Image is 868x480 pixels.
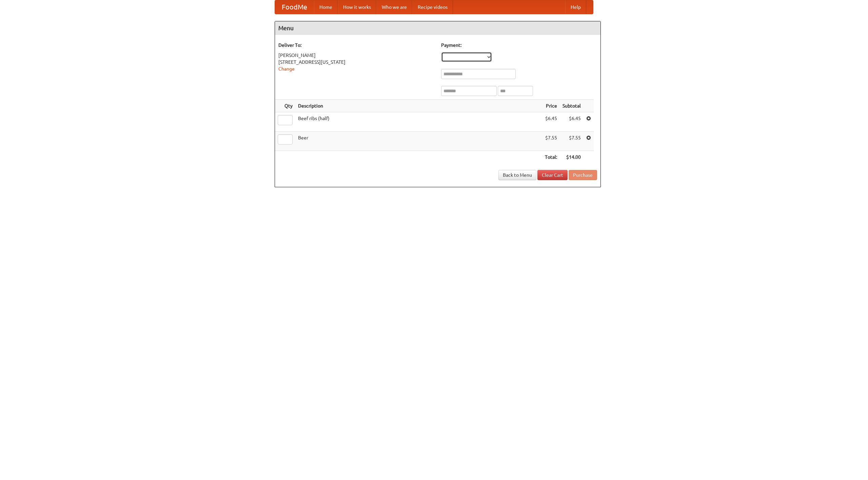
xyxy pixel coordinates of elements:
[569,170,597,180] button: Purchase
[376,0,412,14] a: Who we are
[412,0,453,14] a: Recipe videos
[542,112,560,132] td: $6.45
[537,170,568,180] a: Clear Cart
[278,59,434,65] div: [STREET_ADDRESS][US_STATE]
[498,170,536,180] a: Back to Menu
[295,100,542,112] th: Description
[542,132,560,151] td: $7.55
[565,0,586,14] a: Help
[560,151,584,164] th: $14.00
[560,100,584,112] th: Subtotal
[295,112,542,132] td: Beef ribs (half)
[275,0,314,14] a: FoodMe
[314,0,338,14] a: Home
[542,151,560,164] th: Total:
[295,132,542,151] td: Beer
[441,42,597,49] h5: Payment:
[278,66,295,72] a: Change
[338,0,376,14] a: How it works
[560,112,584,132] td: $6.45
[275,100,295,112] th: Qty
[542,100,560,112] th: Price
[278,42,434,49] h5: Deliver To:
[560,132,584,151] td: $7.55
[275,21,600,35] h4: Menu
[278,52,434,59] div: [PERSON_NAME]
